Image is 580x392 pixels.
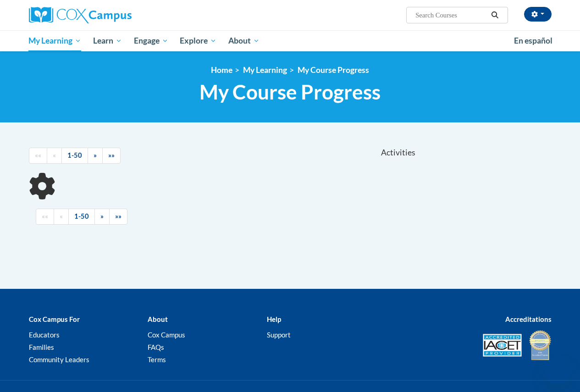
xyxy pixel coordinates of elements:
[60,212,63,220] span: «
[174,30,222,51] a: Explore
[22,30,558,51] div: Main menu
[94,209,110,225] a: Next
[87,30,128,51] a: Learn
[267,331,291,339] a: Support
[47,148,62,164] a: Previous
[23,30,88,51] a: My Learning
[148,331,185,339] a: Cox Campus
[68,209,95,225] a: 1-50
[108,151,115,159] span: »»
[180,35,216,46] span: Explore
[53,151,56,159] span: «
[29,148,47,164] a: Begining
[28,35,81,46] span: My Learning
[115,212,122,220] span: »»
[54,209,69,225] a: Previous
[93,35,122,46] span: Learn
[508,31,558,50] a: En español
[148,315,168,323] b: About
[199,80,381,104] span: My Course Progress
[222,30,265,51] a: About
[488,10,502,21] button: Search
[148,355,166,364] a: Terms
[29,7,194,23] a: Cox Campus
[88,148,103,164] a: Next
[505,315,552,323] b: Accreditations
[267,315,281,323] b: Help
[134,35,168,46] span: Engage
[524,7,552,22] button: Account Settings
[529,329,552,361] img: IDA® Accredited
[29,315,80,323] b: Cox Campus For
[109,209,127,225] a: End
[42,212,48,220] span: ««
[243,65,287,75] a: My Learning
[514,36,552,45] span: En español
[100,212,104,220] span: »
[29,7,132,23] img: Cox Campus
[35,151,41,159] span: ««
[36,209,54,225] a: Begining
[29,343,54,351] a: Families
[61,148,88,164] a: 1-50
[29,331,60,339] a: Educators
[381,148,415,158] span: Activities
[102,148,121,164] a: End
[298,65,369,75] a: My Course Progress
[128,30,174,51] a: Engage
[543,355,573,385] iframe: Button to launch messaging window
[414,10,488,21] input: Search Courses
[94,151,97,159] span: »
[29,355,89,364] a: Community Leaders
[228,35,260,46] span: About
[148,343,164,351] a: FAQs
[211,65,232,75] a: Home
